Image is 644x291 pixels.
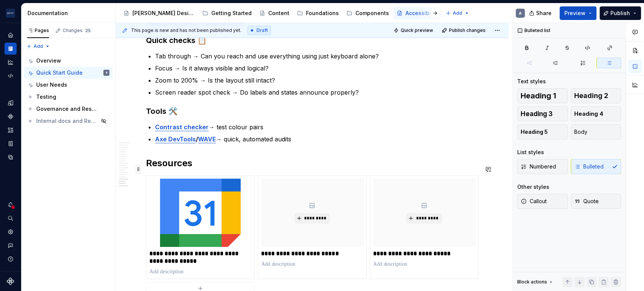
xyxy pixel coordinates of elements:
strong: Tools 🛠️ [146,107,178,116]
div: A [106,69,108,77]
button: Callout [517,194,568,209]
p: Tab through → Can you reach and use everything using just keyboard alone? [155,52,478,61]
a: Home [5,29,17,41]
button: Publish changes [440,25,489,36]
button: Share [525,6,556,20]
a: Testing [24,91,112,103]
span: Numbered [521,163,556,170]
img: 5b600b28-e92e-43dd-b9f3-794439070897.svg [149,179,251,247]
span: Quote [574,198,599,205]
a: Overview [24,55,112,67]
div: Page tree [120,6,442,21]
button: Heading 2 [571,88,621,103]
button: Preview [559,6,596,20]
button: Heading 5 [517,124,568,139]
a: Code automation [5,70,17,82]
span: Add [34,43,43,49]
span: Heading 5 [521,128,548,136]
a: Foundations [294,7,342,19]
div: Text styles [517,78,546,85]
a: Design tokens [5,97,17,109]
span: Callout [521,198,547,205]
button: Heading 3 [517,106,568,121]
div: Foundations [306,9,339,17]
a: Assets [5,124,17,136]
a: Components [5,110,17,123]
a: Data sources [5,151,17,163]
strong: Contrast checker [155,123,209,131]
span: Share [536,9,552,17]
div: Other styles [517,183,549,191]
button: Search ⌘K [5,212,17,224]
div: A [519,10,522,16]
p: Focus → Is it always visible and logical? [155,64,478,73]
span: This page is new and has not been published yet. [131,28,241,34]
div: User Needs [36,81,67,89]
span: Preview [564,9,586,17]
div: Testing [36,93,56,101]
a: Getting Started [199,7,255,19]
a: Accessibility [393,7,442,19]
a: Internal docs and Resources [24,115,112,127]
button: Contact support [5,239,17,251]
p: Zoom to 200% → Is the layout still intact? [155,76,478,85]
a: [PERSON_NAME] Design [120,7,198,19]
a: WAVE [198,135,216,143]
p: → quick, automated audits [155,135,478,144]
span: Heading 2 [574,92,608,100]
div: Documentation [28,9,112,17]
div: Accessibility [406,9,439,17]
button: Publish [599,6,641,20]
div: Changes [63,28,92,34]
button: Numbered [517,159,568,174]
div: Content [268,9,289,17]
a: Quick Start GuideA [24,67,112,79]
span: Heading 4 [574,110,603,118]
div: Overview [36,57,61,64]
div: Documentation [5,43,17,55]
span: 25 [84,28,92,34]
div: List styles [517,149,544,156]
button: Notifications [5,199,17,211]
span: Add [453,10,462,16]
span: Publish [610,9,630,17]
span: Publish changes [449,28,486,34]
div: [PERSON_NAME] Design [132,9,195,17]
div: Block actions [517,277,554,287]
h2: Resources [146,157,478,169]
strong: / [196,135,198,143]
div: Pages [27,28,49,34]
button: Add [24,41,52,52]
div: Storybook stories [5,138,17,150]
p: Screen reader spot check → Do labels and states announce properly? [155,88,478,97]
a: Settings [5,226,17,238]
div: Components [355,9,389,17]
svg: Supernova Logo [7,277,14,285]
p: → test colour pairs [155,123,478,132]
button: Quote [571,194,621,209]
span: Quick preview [401,28,433,34]
strong: Axe DevTools [155,135,196,143]
div: Internal docs and Resources [36,117,98,125]
button: Quick preview [391,25,437,36]
a: Components [343,7,392,19]
span: Draft [257,28,268,34]
img: f0306bc8-3074-41fb-b11c-7d2e8671d5eb.png [6,9,15,18]
div: Page tree [24,55,112,127]
span: Body [574,128,587,136]
div: Quick Start Guide [36,69,83,77]
button: Heading 4 [571,106,621,121]
h3: Quick checks 📋 [146,35,478,46]
button: Add [443,8,472,18]
a: Analytics [5,56,17,68]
